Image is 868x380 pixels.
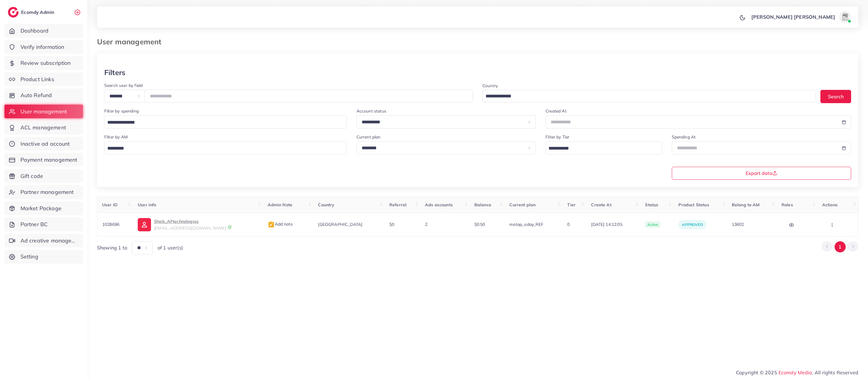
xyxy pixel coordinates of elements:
a: Gift code [5,169,83,183]
h2: Ecomdy Admin [21,9,56,15]
a: Market Package [5,201,83,215]
a: logoEcomdy Admin [8,7,56,17]
span: Inactive ad account [20,140,70,148]
span: ACL management [20,124,66,131]
a: Setting [5,250,83,264]
a: Partner BC [5,217,83,231]
span: Partner BC [20,220,48,228]
input: Search for option [546,144,654,153]
input: Search for option [105,144,339,153]
ul: Pagination [822,241,858,252]
div: Search for option [104,141,347,154]
div: Search for option [483,90,816,102]
a: Partner management [5,185,83,199]
span: Gift code [20,172,43,180]
span: Product Links [20,75,54,83]
a: Payment management [5,153,83,167]
span: Dashboard [20,27,49,35]
span: Review subscription [20,59,71,67]
img: logo [8,7,19,17]
div: Search for option [546,141,662,154]
span: Verify information [20,43,64,51]
a: Inactive ad account [5,137,83,151]
span: Partner management [20,188,74,196]
div: Search for option [104,116,347,128]
span: Market Package [20,204,61,212]
a: ACL management [5,121,83,135]
span: User management [20,108,67,116]
span: Auto Refund [20,91,52,99]
a: Review subscription [5,56,83,70]
p: [PERSON_NAME] [PERSON_NAME] [751,13,835,21]
button: Go to page 1 [835,241,846,252]
input: Search for option [105,118,339,127]
a: Dashboard [5,24,83,38]
a: Ad creative management [5,234,83,248]
span: Ad creative management [20,237,78,245]
a: Product Links [5,72,83,86]
span: Setting [20,253,38,261]
a: User management [5,105,83,119]
a: [PERSON_NAME] [PERSON_NAME]avatar [748,11,854,23]
a: Verify information [5,40,83,54]
a: Auto Refund [5,88,83,102]
img: avatar [839,11,851,23]
span: Payment management [20,156,77,164]
input: Search for option [483,92,808,101]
